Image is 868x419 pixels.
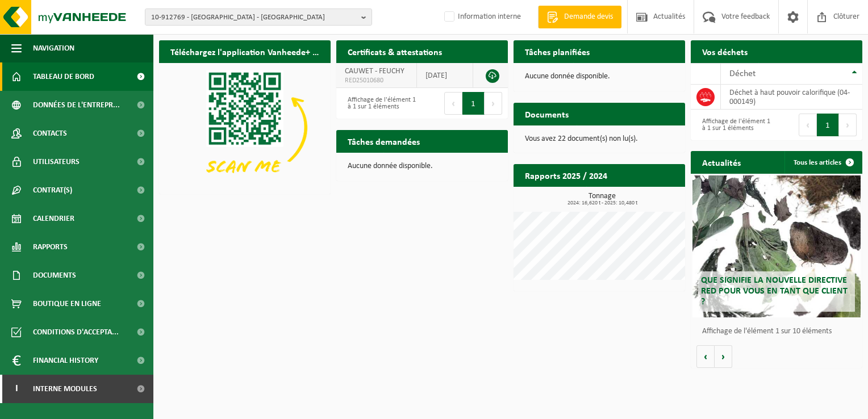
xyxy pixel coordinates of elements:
button: Next [485,92,502,115]
button: Vorige [696,345,715,368]
p: Aucune donnée disponible. [525,73,674,81]
h2: Vos déchets [691,40,759,62]
span: Interne modules [33,375,97,403]
span: Rapports [33,233,68,261]
a: Demande devis [538,6,621,28]
span: Calendrier [33,204,74,233]
span: Données de l'entrepr... [33,91,120,119]
span: Boutique en ligne [33,290,101,318]
p: Affichage de l'élément 1 sur 10 éléments [702,328,857,336]
span: Contacts [33,119,67,148]
p: Vous avez 22 document(s) non lu(s). [525,135,674,143]
button: Previous [799,114,817,136]
span: Que signifie la nouvelle directive RED pour vous en tant que client ? [701,276,848,307]
span: Contrat(s) [33,176,72,204]
a: Que signifie la nouvelle directive RED pour vous en tant que client ? [692,175,861,317]
button: 1 [462,92,485,115]
span: Documents [33,261,76,290]
button: Next [839,114,857,136]
span: Utilisateurs [33,148,80,176]
h2: Documents [514,103,580,125]
h2: Téléchargez l'application Vanheede+ maintenant! [159,40,331,62]
span: Navigation [33,34,74,62]
a: Tous les articles [784,151,861,174]
h2: Tâches demandées [336,130,431,152]
button: 1 [817,114,839,136]
span: I [11,375,22,403]
p: Aucune donnée disponible. [348,162,496,170]
img: Download de VHEPlus App [159,63,331,192]
h2: Actualités [691,151,752,173]
h3: Tonnage [519,192,685,206]
span: 2024: 16,620 t - 2025: 10,480 t [519,200,685,206]
label: Information interne [442,9,521,26]
div: Affichage de l'élément 1 à 1 sur 1 éléments [342,91,416,116]
span: Financial History [33,346,98,375]
button: 10-912769 - [GEOGRAPHIC_DATA] - [GEOGRAPHIC_DATA] [145,9,372,26]
h2: Certificats & attestations [336,40,453,62]
span: Déchet [729,69,756,78]
h2: Tâches planifiées [514,40,601,62]
td: déchet à haut pouvoir calorifique (04-000149) [721,85,862,110]
span: 10-912769 - [GEOGRAPHIC_DATA] - [GEOGRAPHIC_DATA] [151,9,357,26]
button: Volgende [715,345,732,368]
span: Tableau de bord [33,62,94,91]
button: Previous [444,92,462,115]
h2: Rapports 2025 / 2024 [514,164,619,186]
span: Demande devis [561,11,616,23]
span: CAUWET - FEUCHY [345,67,404,76]
div: Affichage de l'élément 1 à 1 sur 1 éléments [696,112,771,137]
td: [DATE] [417,63,473,88]
a: Consulter les rapports [586,186,684,209]
span: Conditions d'accepta... [33,318,119,346]
span: RED25010680 [345,76,408,85]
